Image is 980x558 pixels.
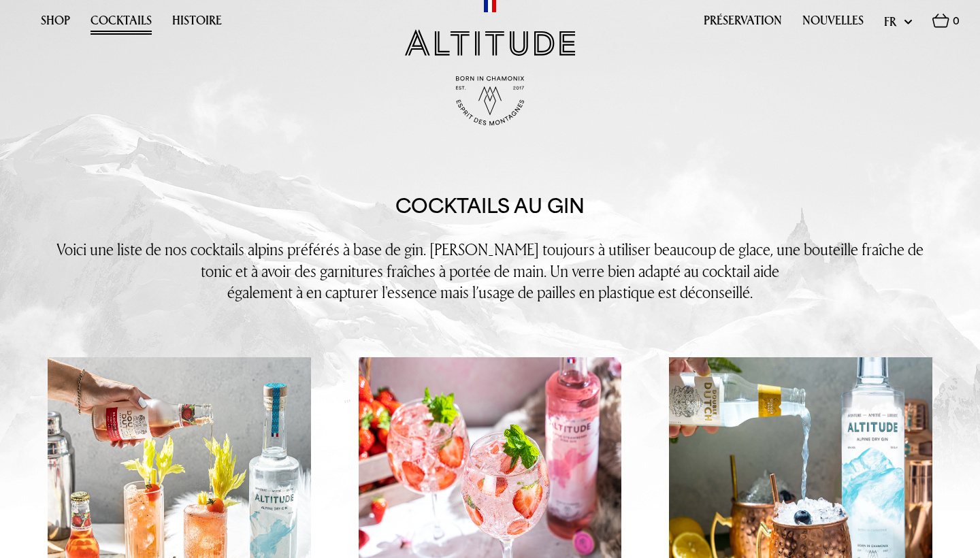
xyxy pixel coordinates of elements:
img: Altitude Gin [405,29,575,56]
a: Shop [41,14,70,35]
h1: COCKTAILS AU GIN [395,194,585,218]
a: Histoire [172,14,222,35]
p: Voici une liste de nos cocktails alpins préférés à base de gin. [PERSON_NAME] toujours à utiliser... [48,239,932,303]
a: Nouvelles [802,14,864,35]
a: Cocktails [91,14,152,35]
img: Basket [932,14,949,28]
a: Préservation [704,14,782,35]
img: Born in Chamonix - Est. 2017 - Espirit des Montagnes [456,76,524,126]
a: 0 [932,14,960,35]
